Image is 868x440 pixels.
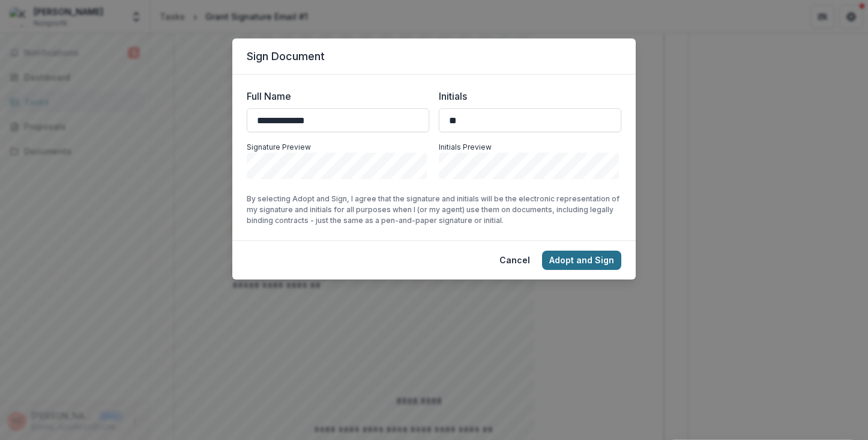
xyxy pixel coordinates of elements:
[439,89,614,103] label: Initials
[232,38,636,75] header: Sign Document
[492,251,537,270] button: Cancel
[247,194,621,226] p: By selecting Adopt and Sign, I agree that the signature and initials will be the electronic repre...
[247,142,429,153] p: Signature Preview
[542,251,621,270] button: Adopt and Sign
[439,142,621,153] p: Initials Preview
[247,89,422,103] label: Full Name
